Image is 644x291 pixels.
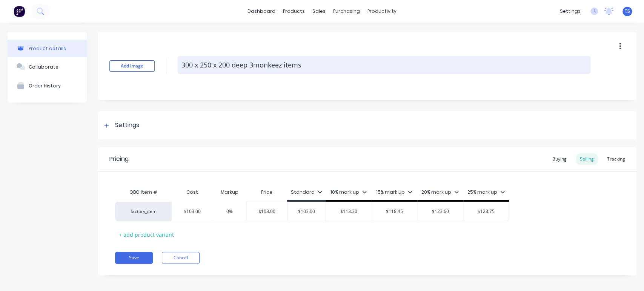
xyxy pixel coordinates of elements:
[576,153,598,165] div: Selling
[29,46,66,51] div: Product details
[376,189,412,196] div: 15% mark up
[213,185,246,200] div: Markup
[291,189,322,196] div: Standard
[364,6,400,17] div: productivity
[14,6,25,17] img: Factory
[115,185,172,200] div: QBO Item #
[464,202,509,221] div: $128.75
[29,64,58,70] div: Collaborate
[115,202,509,221] div: factory_item$103.000%$103.00$103.00$113.30$118.45$123.60$128.75
[279,6,309,17] div: products
[172,202,212,221] div: $103.00
[109,155,129,164] div: Pricing
[115,121,139,130] div: Settings
[309,6,329,17] div: sales
[8,76,87,95] button: Order History
[556,6,584,17] div: settings
[421,189,459,196] div: 20% mark up
[115,252,153,264] button: Save
[109,60,155,72] button: Add image
[172,185,213,200] div: Cost
[211,202,248,221] div: 0%
[123,208,164,215] div: factory_item
[247,202,287,221] div: $103.00
[329,6,364,17] div: purchasing
[244,6,279,17] a: dashboard
[326,202,372,221] div: $113.30
[29,83,61,89] div: Order History
[603,153,629,165] div: Tracking
[549,153,570,165] div: Buying
[287,202,326,221] div: $103.00
[330,189,367,196] div: 10% mark up
[162,252,200,264] button: Cancel
[418,202,463,221] div: $123.60
[115,229,178,240] div: + add product variant
[8,40,87,57] button: Product details
[372,202,418,221] div: $118.45
[625,8,630,15] span: TS
[8,57,87,76] button: Collaborate
[178,56,590,74] textarea: 300 x 250 x 200 deep 3monkeez items
[467,189,505,196] div: 25% mark up
[246,185,287,200] div: Price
